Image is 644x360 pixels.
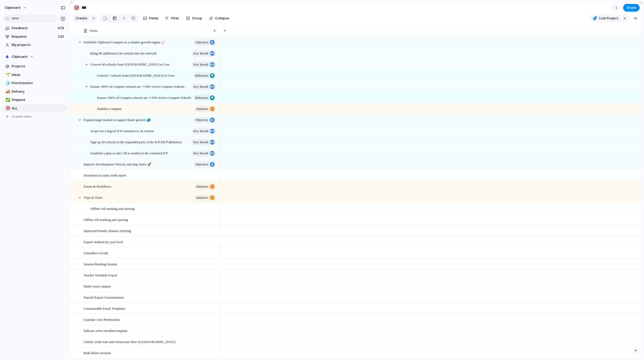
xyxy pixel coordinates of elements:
span: Improved Wonde Absence Syncing [84,228,131,234]
div: 🚚 [5,89,9,94]
span: Ensure 100% of Compete schools are +/-6W Active Compete Schools [97,94,191,100]
button: 🎯 [5,106,10,111]
span: Key result [193,50,208,57]
span: Schoolbox OAuth [84,250,108,256]
span: Teacher Schedule Export [84,272,117,278]
button: Key result [192,61,216,68]
span: Scope out a logical ICP extension to 3x current [90,128,154,134]
span: Offline roll marking and syncing [90,205,135,211]
span: initiative [196,194,208,201]
a: 🧊Prioritization [3,79,67,87]
span: Ideas [12,72,65,77]
span: Download account credit report [84,172,126,178]
button: Key result [192,128,216,134]
div: 🎯 [74,4,79,11]
button: Group [183,14,205,22]
div: 🎯 [5,105,9,111]
span: Offline roll marking and syncing [84,217,128,222]
span: objective [195,116,208,124]
span: Prioritization [12,81,65,86]
span: Milestone [195,94,208,101]
span: Improve Development Velocity and ship faster 🚀 [84,161,151,167]
span: Customisable Email Templates [84,305,125,311]
span: initiative [196,105,208,113]
button: ✅ [5,97,10,102]
span: Key result [193,83,208,90]
button: 🧊 [5,81,10,86]
span: Trips & Tours [84,194,103,200]
span: Sign up 20 schools in the expanded parts of the ICP/2ICP definition [90,139,182,145]
span: Clarify credit note and refund user flow in [GEOGRAPHIC_DATA] [84,339,176,345]
span: Establish a plan to take CB to market in the extended ICP [90,150,168,156]
div: ✅ [5,97,9,103]
span: initiative [196,183,208,190]
span: Key result [193,127,208,135]
div: 🧊 [5,80,9,86]
span: Milestone [195,72,208,79]
button: Key result [192,150,216,157]
button: Create view [3,113,67,121]
span: Link Project [599,16,618,21]
a: Requests130 [3,33,67,41]
button: Fields [141,14,161,22]
button: clipboard [2,4,29,12]
button: Key result [192,50,216,57]
span: Create [76,16,87,21]
span: 1 [615,5,619,10]
span: Stabilise Compete [97,106,122,111]
button: Collapse [207,14,231,22]
span: 679 [58,26,65,31]
span: My projects [12,42,65,47]
span: Shipped [12,97,65,102]
button: Milestone [193,72,216,79]
button: Create [73,14,90,22]
span: Expand target market to support faster growth 🌏 [84,117,151,123]
button: 🎯 [72,4,81,12]
span: Name [90,28,98,33]
div: 🌱 [5,72,9,78]
span: objective [195,39,208,46]
span: Ensure 100% of Compete schools are +/-6W Active Compete Schools [90,83,184,89]
span: Share [626,5,636,10]
button: Milestone [193,94,216,101]
button: initiative [194,183,216,190]
span: Requests [12,34,56,39]
button: Share [623,4,640,12]
span: Key result [193,139,208,146]
span: Create view [12,114,32,119]
a: 🚚Delivery [3,88,67,95]
button: objective [193,117,216,123]
span: Convert 40 schools from [GEOGRAPHIC_DATA] to Core [90,61,170,67]
span: Indicate active incident template [84,327,127,333]
button: Clipboard [3,53,67,61]
button: initiative [194,194,216,201]
span: Key result [193,150,208,157]
span: Forms & Workflows [84,183,111,189]
span: Filter [171,16,179,21]
span: Session Booking System [84,261,117,267]
span: Fields [149,16,159,21]
a: ✅Shipped [3,96,67,104]
span: Bring 80 additional Lite schools into the network [90,50,156,56]
span: Projects [12,64,65,69]
button: objective [193,39,216,46]
span: Convert 7 schools from [GEOGRAPHIC_DATA] to Core [97,72,175,78]
a: 🎯ALL [3,105,67,112]
span: Delivery [12,89,65,94]
span: 130 [58,34,65,39]
a: Projects [3,62,67,70]
span: Granular User Permissions [84,316,120,322]
span: Key result [193,61,208,68]
button: 🚚 [5,89,10,94]
span: Feedback [12,26,56,31]
span: Collapse [215,16,229,21]
a: 🌱Ideas [3,71,67,79]
span: Multi-source import [84,283,111,289]
button: Key result [192,83,216,90]
button: objective [193,161,216,168]
button: Link Project [590,14,621,22]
